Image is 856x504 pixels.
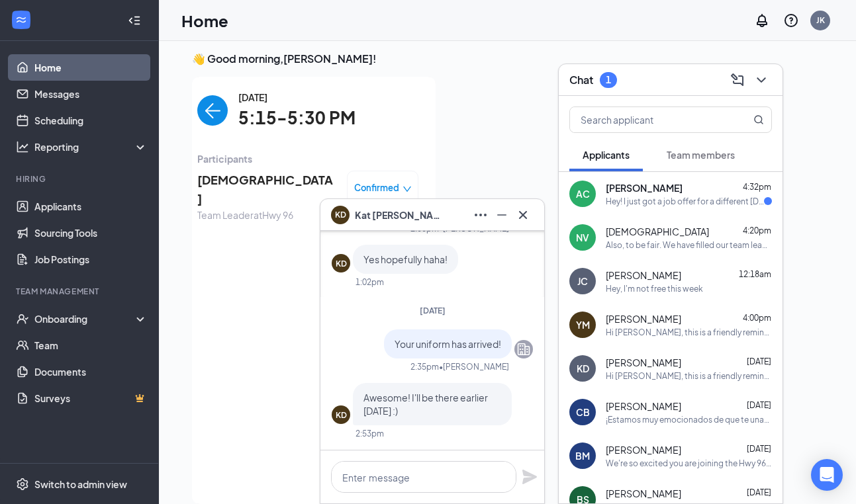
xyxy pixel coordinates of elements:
[197,171,336,208] span: [DEMOGRAPHIC_DATA]
[606,74,611,85] div: 1
[747,357,771,366] span: [DATE]
[439,361,509,372] span: • [PERSON_NAME]
[576,187,590,200] div: AC
[403,185,412,194] span: down
[606,181,683,194] span: [PERSON_NAME]
[16,286,145,297] div: Team Management
[583,149,630,161] span: Applicants
[34,478,127,491] div: Switch to admin view
[811,459,843,491] div: Open Intercom Messenger
[473,207,489,223] svg: Ellipses
[577,274,588,288] div: JC
[606,399,681,413] span: [PERSON_NAME]
[197,151,418,166] span: Participants
[356,276,384,288] div: 1:02pm
[606,487,681,500] span: [PERSON_NAME]
[743,313,771,323] span: 4:00pm
[606,196,764,207] div: Hey! I just got a job offer for a different [DEMOGRAPHIC_DATA]-fil-A locations so I will no longe...
[16,173,145,185] div: Hiring
[512,204,534,226] button: Cross
[410,361,439,372] div: 2:35pm
[570,107,727,132] input: Search applicant
[15,13,28,26] svg: WorkstreamLogo
[128,14,141,27] svg: Collapse
[34,193,148,220] a: Applicants
[34,107,148,134] a: Scheduling
[753,72,769,88] svg: ChevronDown
[363,392,488,417] span: Awesome! I'll be there earlier [DATE] :)
[606,414,772,425] div: ¡Estamos muy emocionados de que te unas al equipo de Hwy 96 [DEMOGRAPHIC_DATA]-fil-A! ¿Conoces a ...
[747,400,771,410] span: [DATE]
[606,239,772,251] div: Also, to be fair. We have filled our team leader positions and are not bringing on anyone directl...
[34,140,148,153] div: Reporting
[34,385,148,411] a: SurveysCrown
[355,208,448,222] span: Kat [PERSON_NAME]
[576,318,590,331] div: YM
[34,312,136,325] div: Onboarding
[576,405,590,419] div: CB
[491,204,512,226] button: Minimize
[238,90,356,105] span: [DATE]
[606,356,681,369] span: [PERSON_NAME]
[395,338,501,350] span: Your uniform has arrived!
[336,258,347,269] div: KD
[577,362,589,375] div: KD
[783,13,799,28] svg: QuestionInfo
[816,15,825,26] div: JK
[336,409,347,421] div: KD
[606,458,772,469] div: We're so excited you are joining the Hwy 96 [DEMOGRAPHIC_DATA]-fil-Ateam ! Do you know anyone els...
[747,444,771,454] span: [DATE]
[356,428,384,439] div: 2:53pm
[34,332,148,358] a: Team
[354,181,399,194] span: Confirmed
[743,182,771,192] span: 4:32pm
[34,54,148,81] a: Home
[747,487,771,497] span: [DATE]
[754,13,770,28] svg: Notifications
[606,443,681,456] span: [PERSON_NAME]
[576,231,589,244] div: NV
[34,220,148,246] a: Sourcing Tools
[606,225,709,238] span: [DEMOGRAPHIC_DATA]
[34,81,148,107] a: Messages
[34,246,148,273] a: Job Postings
[730,72,745,88] svg: ComposeMessage
[16,312,29,325] svg: UserCheck
[606,312,681,325] span: [PERSON_NAME]
[516,341,532,357] svg: Company
[522,469,538,485] svg: Plane
[739,269,771,279] span: 12:18am
[606,283,703,294] div: Hey, I'm not free this week
[192,52,823,66] h3: 👋 Good morning, [PERSON_NAME] !
[606,269,681,282] span: [PERSON_NAME]
[34,358,148,385] a: Documents
[363,253,448,265] span: Yes hopefully haha!
[16,140,29,153] svg: Analysis
[197,208,336,222] span: Team Leader at Hwy 96
[420,306,446,315] span: [DATE]
[238,105,356,132] span: 5:15-5:30 PM
[515,207,531,223] svg: Cross
[470,204,491,226] button: Ellipses
[606,327,772,338] div: Hi [PERSON_NAME], this is a friendly reminder. Your interview with [DEMOGRAPHIC_DATA]-fil-A for F...
[494,207,510,223] svg: Minimize
[727,69,748,91] button: ComposeMessage
[751,69,772,91] button: ChevronDown
[606,370,772,382] div: Hi [PERSON_NAME], this is a friendly reminder. Please select an interview time slot for your Team...
[667,149,735,161] span: Team members
[197,95,228,126] button: back-button
[575,449,590,462] div: BM
[753,114,764,125] svg: MagnifyingGlass
[16,478,29,491] svg: Settings
[181,9,228,32] h1: Home
[569,73,593,87] h3: Chat
[743,226,771,235] span: 4:20pm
